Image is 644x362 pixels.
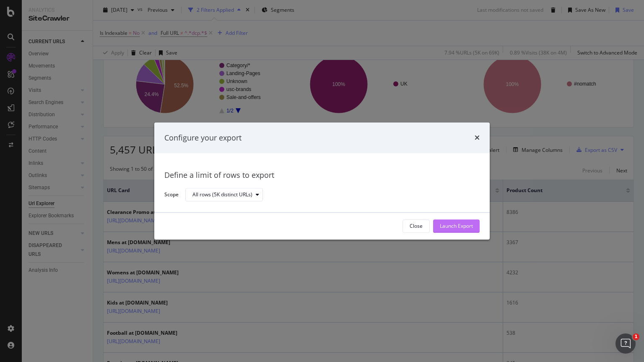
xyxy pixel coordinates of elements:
div: Launch Export [440,223,473,230]
div: modal [154,122,490,240]
div: Define a limit of rows to export [164,170,480,181]
button: Launch Export [433,219,480,233]
button: Close [402,219,430,233]
div: times [475,133,480,143]
label: Scope [164,191,179,200]
button: All rows (5K distinct URLs) [185,188,263,202]
span: 1 [633,333,639,340]
iframe: Intercom live chat [615,333,636,354]
div: All rows (5K distinct URLs) [192,193,252,198]
div: Configure your export [164,133,241,143]
div: Close [410,223,423,230]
